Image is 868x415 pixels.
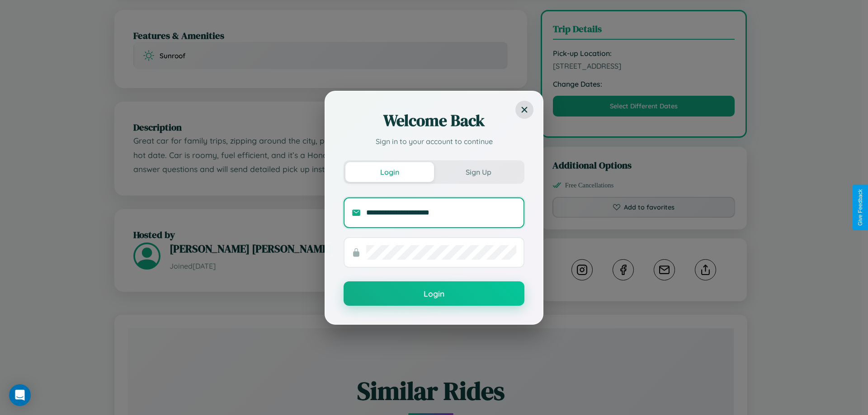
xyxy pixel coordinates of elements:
[344,281,524,306] button: Login
[344,136,524,147] p: Sign in to your account to continue
[344,110,524,131] h2: Welcome Back
[345,162,434,182] button: Login
[857,189,863,226] div: Give Feedback
[9,384,31,406] div: Open Intercom Messenger
[434,162,523,182] button: Sign Up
